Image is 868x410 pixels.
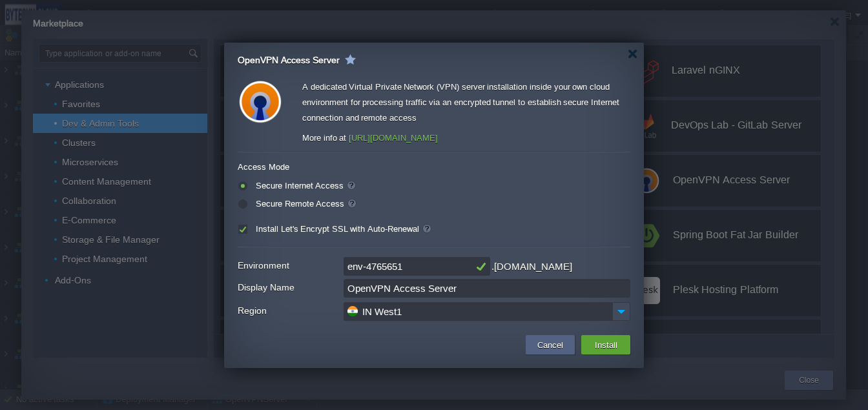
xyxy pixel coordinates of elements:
button: Cancel [533,337,567,353]
label: Install Let's Encrypt SSL with Auto-Renewal [253,224,432,234]
label: Environment [238,257,342,274]
a: [URL][DOMAIN_NAME] [349,133,438,143]
label: Secure Remote Access [253,199,357,209]
label: Display Name [238,279,342,296]
button: Install [591,337,621,353]
img: logo.png [238,79,283,125]
span: OpenVPN Access Server [238,55,340,65]
label: Secure Internet Access [253,181,356,190]
div: A dedicated Virtual Private Network (VPN) server installation inside your own cloud environment f... [302,79,630,130]
div: Access Mode [238,161,289,172]
div: .[DOMAIN_NAME] [491,257,572,276]
span: More info at [302,133,346,143]
label: Region [238,302,342,320]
